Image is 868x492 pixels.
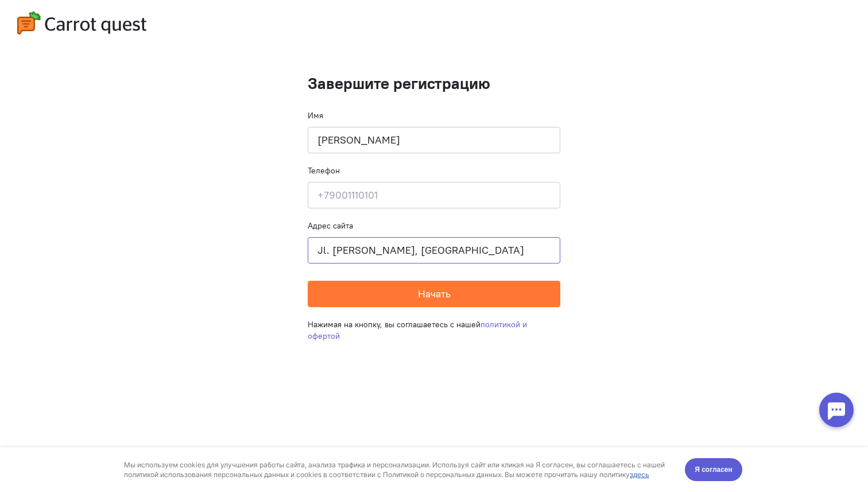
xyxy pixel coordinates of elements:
div: Нажимая на кнопку, вы соглашаетесь с нашей [308,307,560,353]
a: здесь [630,23,649,32]
a: политикой и офертой [308,319,527,341]
div: Мы используем cookies для улучшения работы сайта, анализа трафика и персонализации. Используя сай... [124,13,672,32]
button: Я согласен [685,11,742,34]
input: +79001110101 [308,182,560,208]
label: Имя [308,110,323,121]
span: Я согласен [695,17,733,28]
label: Телефон [308,165,340,176]
button: Начать [308,281,560,307]
input: Ваше имя [308,127,560,153]
input: www.mywebsite.com [308,237,560,264]
label: Адрес сайта [308,220,353,231]
span: Начать [418,287,451,300]
img: carrot-quest-logo.svg [17,11,146,34]
h1: Завершите регистрацию [308,75,560,92]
